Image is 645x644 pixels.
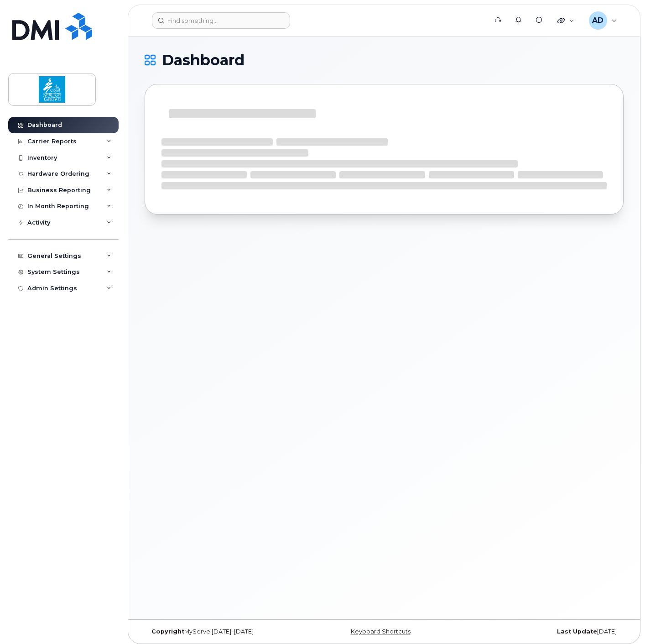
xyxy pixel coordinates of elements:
a: Keyboard Shortcuts [351,628,411,635]
div: [DATE] [464,628,624,635]
span: Dashboard [162,53,244,67]
strong: Last Update [557,628,597,635]
strong: Copyright [151,628,184,635]
div: MyServe [DATE]–[DATE] [145,628,304,635]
